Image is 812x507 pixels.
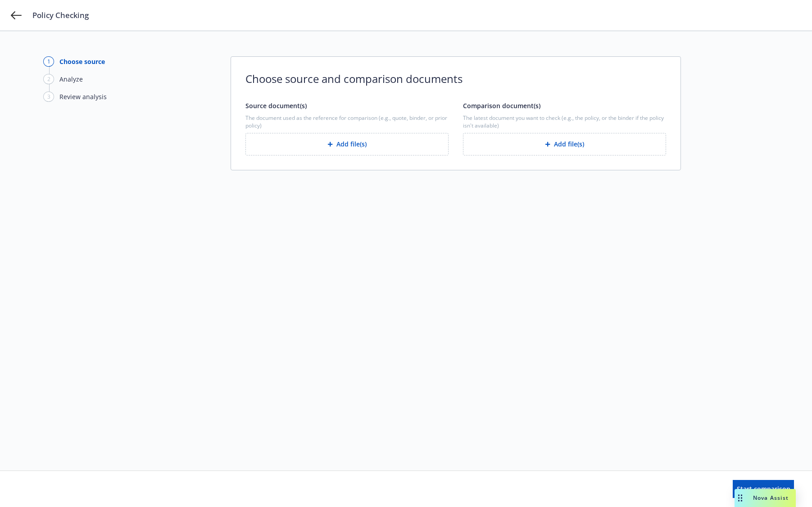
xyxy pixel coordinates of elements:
span: Nova Assist [753,494,789,502]
span: Policy Checking [32,10,89,21]
span: Choose source and comparison documents [245,71,666,87]
button: Add file(s) [245,133,449,155]
div: Choose source [59,57,105,66]
div: Review analysis [59,92,107,101]
div: 2 [43,74,54,84]
span: The latest document you want to check (e.g., the policy, or the binder if the policy isn't availa... [463,114,666,129]
div: 3 [43,91,54,102]
button: Add file(s) [463,133,666,155]
div: Drag to move [735,489,746,507]
span: Source document(s) [245,101,307,110]
span: Start comparison [737,484,790,493]
span: The document used as the reference for comparison (e.g., quote, binder, or prior policy) [245,114,449,129]
div: Analyze [59,74,83,84]
span: Comparison document(s) [463,101,540,110]
button: Nova Assist [735,489,796,507]
button: Start comparison [733,480,794,498]
div: 1 [43,56,54,67]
